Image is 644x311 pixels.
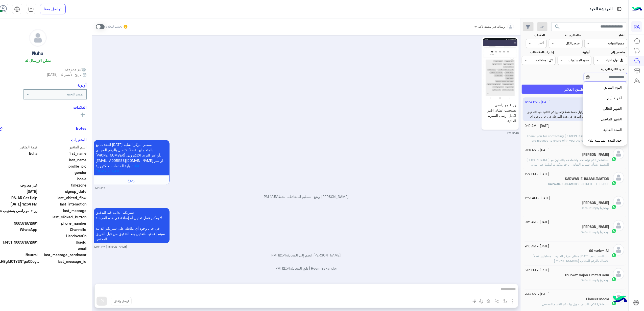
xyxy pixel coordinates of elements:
span: last_message [38,208,87,213]
label: العلامات [522,33,545,38]
a: tab [26,4,36,14]
b: : [548,182,575,186]
small: [DATE] - 9:43 AM [525,292,550,297]
h5: Pioneer Media [586,297,609,301]
span: last_clicked_button [38,214,87,220]
span: first_name [38,151,87,156]
span: Default reply [581,206,603,210]
button: الشهر الحالي [583,103,627,114]
small: [PERSON_NAME] 12:54 PM [94,245,127,249]
button: الشهر الماضي [583,114,627,124]
span: Thank you for contacting Rawaf Mina. Ma’am we are pleased to share with you the expected dates fo... [525,134,609,215]
h5: Thurwat Najah Limited Com [564,273,609,277]
span: search [554,24,560,30]
img: defaultAdmin.png [613,172,624,183]
span: UserId [38,240,87,245]
span: بوت [604,206,609,210]
img: WhatsApp [612,228,617,234]
button: تطبيق الفلاتر [522,85,627,94]
span: HandoverOn [38,233,87,239]
span: 12:54 PM [275,266,290,270]
span: email [38,246,87,251]
label: حالة الرسالة [549,33,581,38]
span: Default reply [581,230,603,234]
span: 12:52 PM [264,194,278,199]
span: last_message_id [41,259,87,264]
small: تحويل المحادثة [105,25,122,29]
p: [PERSON_NAME] انضم إلى المحادثة [94,252,519,258]
small: [DATE] - 11:13 AM [525,196,550,201]
small: [DATE] - 1:27 PM [525,172,549,177]
span: بوت [604,278,609,282]
span: last_visited_flow [38,195,87,200]
p: 18/9/2025, 12:54 PM [94,208,170,243]
small: [DATE] - 9:15 AM [525,244,549,249]
img: defaultAdmin.png [613,244,624,255]
img: defaultAdmin.png [613,220,624,231]
span: last_name [38,157,87,163]
small: [DATE] - 9:10 AM [525,124,549,128]
span: 9K I JOINED THE GROUP [575,182,609,186]
button: اليوم السابق [583,82,627,93]
img: WhatsApp [612,157,617,162]
label: تحديد الفترة الزمنية [558,67,625,71]
b: : [603,206,609,210]
img: tab [14,6,20,12]
span: انت [605,254,609,258]
b: : [604,254,609,258]
img: WhatsApp [612,277,617,282]
span: last_interaction [38,201,87,207]
label: القناة: [585,33,626,38]
h6: يمكن الإرسال له [25,58,51,63]
img: defaultAdmin.png [29,29,46,46]
span: للتحدث مع احد ممثلي مركز العناية بالمتعاملين فضلاً الاتصال بالرقم المجاني +9668001110605 [534,254,609,263]
img: WhatsApp [612,204,617,210]
small: [DATE] - 9:26 AM [525,148,550,153]
p: زر + مو راضي يستجيب عشان اقدر اكمل ارسل السيرة الذاتية [483,101,517,125]
span: رسالة غير معينة لأحد [478,25,505,29]
p: Reem Eskander أغلق المحادثة [94,266,519,271]
h5: 99 turizm Ali [589,249,609,253]
b: لم يتم التحديد [67,92,84,96]
h6: المتغيرات [71,138,87,142]
h6: Notes [76,126,87,131]
a: تواصل معنا [40,4,66,14]
img: hulul-logo.png [611,291,629,308]
span: signup_date [38,189,87,194]
small: 12:46 PM [507,131,519,135]
a: زر + مو راضي يستجيب عشان اقدر اكمل ارسل السيرة الذاتية [482,37,519,130]
h5: Ishaq Zai [582,225,609,229]
img: WhatsApp [612,253,617,258]
label: مخصص إلى: [594,50,625,55]
img: open [588,139,590,142]
span: gender [38,170,87,175]
span: Default reply [581,278,603,282]
img: 1298128551469358.jpg [483,38,517,100]
button: ارسل واغلق [111,297,132,305]
b: : [603,278,609,282]
button: آخر 7 أيام [583,93,627,103]
span: تاريخ الأشتراك : [DATE] [47,72,82,77]
span: timezone [38,183,87,188]
span: locale [38,176,87,182]
span: انت [605,302,609,306]
span: بوت [604,230,609,234]
span: رجوع [128,178,136,182]
span: نشكر لكم تواصلكم واهتمامكم بالتعاون مع رواف منى. للتنسيق بشأن طلبات التعاون، نرجو منكم مراسلتنا ع... [526,158,609,180]
p: [PERSON_NAME] وضع التسليم للمحادثات نشط [94,194,519,199]
span: last_message_sentiment [38,252,87,257]
small: [DATE] - 5:51 PM [525,268,549,273]
span: phone_number [38,221,87,226]
span: ChannelId [38,227,87,232]
img: WhatsApp [612,180,617,186]
div: RA [631,21,642,32]
b: : [604,158,609,162]
img: tab [616,6,623,12]
span: انت [605,158,609,162]
b: : [604,302,609,306]
span: profile_pic [38,164,87,169]
small: [DATE] - 9:51 AM [525,220,549,225]
label: أولوية [558,50,589,55]
img: defaultAdmin.png [613,268,624,279]
button: search [551,22,564,33]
